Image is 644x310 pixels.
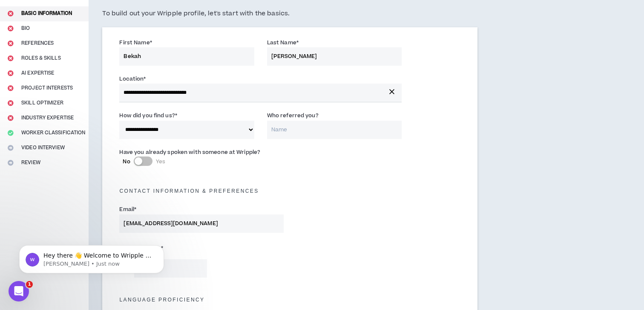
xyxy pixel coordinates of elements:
[119,241,284,255] label: Phone Number
[113,188,467,194] h5: Contact Information & preferences
[9,281,29,301] iframe: Intercom live chat
[113,297,467,303] h5: Language Proficiency
[6,227,177,287] iframe: Intercom notifications message
[119,72,146,86] label: Location
[119,145,260,159] label: Have you already spoken with someone at Wripple?
[119,109,177,122] label: How did you find us?
[123,158,130,165] span: No
[102,9,477,19] h5: To build out your Wripple profile, let's start with the basics.
[26,281,33,288] span: 1
[119,214,284,233] input: Enter Email
[134,156,152,166] button: NoYes
[156,158,165,165] span: Yes
[267,47,402,66] input: Last Name
[267,36,299,49] label: Last Name
[119,36,152,49] label: First Name
[119,203,136,216] label: Email
[267,121,402,139] input: Name
[267,109,319,122] label: Who referred you?
[119,47,254,66] input: First Name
